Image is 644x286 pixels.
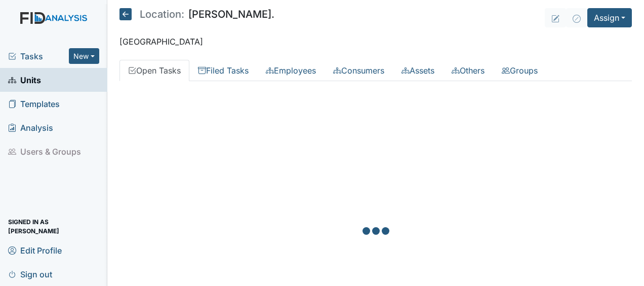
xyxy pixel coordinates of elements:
[8,72,41,88] span: Units
[443,60,493,81] a: Others
[8,96,60,112] span: Templates
[8,50,69,62] a: Tasks
[69,48,99,64] button: New
[119,35,632,48] p: [GEOGRAPHIC_DATA]
[587,8,632,27] button: Assign
[325,60,393,81] a: Consumers
[8,219,99,234] span: Signed in as [PERSON_NAME]
[119,8,274,20] h5: [PERSON_NAME].
[8,266,52,282] span: Sign out
[8,120,53,135] span: Analysis
[119,60,189,81] a: Open Tasks
[493,60,546,81] a: Groups
[257,60,325,81] a: Employees
[393,60,443,81] a: Assets
[140,9,184,19] span: Location:
[8,242,62,258] span: Edit Profile
[189,60,257,81] a: Filed Tasks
